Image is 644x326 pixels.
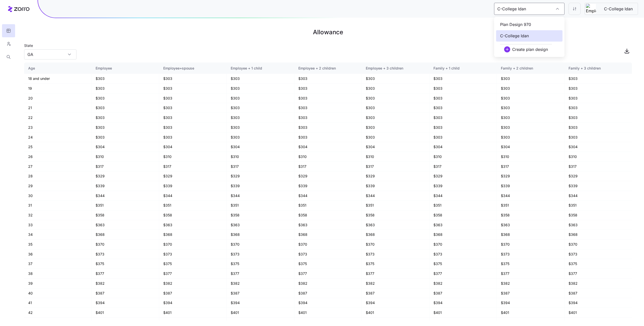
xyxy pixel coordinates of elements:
[24,308,92,318] td: 42
[565,249,632,259] td: $373
[294,240,362,249] td: $370
[92,249,159,259] td: $373
[362,123,429,133] td: $303
[429,308,497,318] td: $401
[429,103,497,113] td: $303
[227,103,294,113] td: $303
[565,288,632,298] td: $387
[92,74,159,84] td: $303
[92,123,159,133] td: $303
[497,171,564,181] td: $329
[565,240,632,249] td: $370
[497,298,564,308] td: $394
[565,123,632,133] td: $303
[362,133,429,142] td: $303
[96,66,155,71] div: Employee
[159,113,227,123] td: $303
[294,93,362,103] td: $303
[159,279,227,288] td: $382
[24,298,92,308] td: 41
[159,240,227,249] td: $370
[92,171,159,181] td: $329
[92,152,159,162] td: $310
[429,171,497,181] td: $329
[497,162,564,172] td: $317
[429,201,497,210] td: $351
[362,162,429,172] td: $317
[362,288,429,298] td: $387
[500,46,552,52] button: Create plan design
[362,152,429,162] td: $310
[362,113,429,123] td: $303
[159,93,227,103] td: $303
[565,142,632,152] td: $304
[294,181,362,191] td: $339
[294,298,362,308] td: $394
[227,210,294,220] td: $358
[92,259,159,269] td: $375
[565,269,632,279] td: $377
[501,66,560,71] div: Family + 2 children
[159,142,227,152] td: $304
[227,191,294,201] td: $344
[24,103,92,113] td: 21
[429,240,497,249] td: $370
[227,142,294,152] td: $304
[227,249,294,259] td: $373
[159,259,227,269] td: $375
[92,298,159,308] td: $394
[92,181,159,191] td: $339
[92,191,159,201] td: $344
[565,93,632,103] td: $303
[429,210,497,220] td: $358
[294,171,362,181] td: $329
[92,162,159,172] td: $317
[497,220,564,230] td: $363
[92,220,159,230] td: $363
[512,46,548,52] span: Create plan design
[362,191,429,201] td: $344
[24,84,92,93] td: 19
[294,201,362,210] td: $351
[294,162,362,172] td: $317
[24,220,92,230] td: 33
[28,66,87,71] div: Age
[24,74,92,84] td: 18 and under
[24,249,92,259] td: 36
[362,210,429,220] td: $358
[159,74,227,84] td: $303
[227,298,294,308] td: $394
[24,201,92,210] td: 31
[497,133,564,142] td: $303
[227,240,294,249] td: $370
[362,103,429,113] td: $303
[24,230,92,240] td: 34
[497,230,564,240] td: $368
[294,74,362,84] td: $303
[500,21,531,28] span: Plan Design 970
[159,84,227,93] td: $303
[294,84,362,93] td: $303
[565,201,632,210] td: $351
[497,113,564,123] td: $303
[429,123,497,133] td: $303
[92,93,159,103] td: $303
[497,201,564,210] td: $351
[565,84,632,93] td: $303
[294,288,362,298] td: $387
[227,113,294,123] td: $303
[362,220,429,230] td: $363
[294,230,362,240] td: $368
[159,298,227,308] td: $394
[569,66,628,71] div: Family + 3 children
[227,171,294,181] td: $329
[362,308,429,318] td: $401
[227,279,294,288] td: $382
[429,249,497,259] td: $373
[92,269,159,279] td: $377
[159,308,227,318] td: $401
[565,171,632,181] td: $329
[24,240,92,249] td: 35
[159,249,227,259] td: $373
[159,123,227,133] td: $303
